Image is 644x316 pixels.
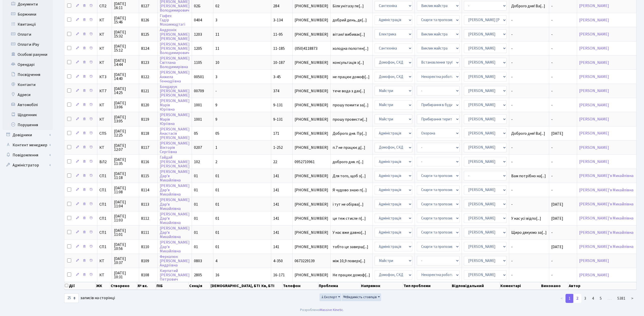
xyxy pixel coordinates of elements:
a: ГіафехГадірМохаммадтагі [160,13,185,27]
span: КТ [99,32,109,36]
span: п.7 не працює д[...] [333,145,365,150]
span: 8121 [141,88,149,94]
span: 141 [273,187,279,193]
label: записів на сторінці [64,293,115,303]
span: 22 [273,159,277,165]
span: 3 [215,17,217,23]
span: - [511,75,547,79]
span: [PHONE_NUMBER] [295,273,328,277]
span: не працює домоф[...] [333,74,370,80]
span: - [511,18,547,22]
span: 8127 [141,3,149,9]
span: - [551,258,553,264]
span: це теж стисле п[...] [333,216,366,221]
span: 8112 [141,216,149,221]
a: [PERSON_NAME] [579,116,609,122]
span: [DATE] 11:01 [114,229,137,237]
span: Видимість стовпців [343,295,377,300]
span: [DATE] 14:25 [114,87,137,95]
span: 171 [273,131,279,136]
span: 01 [215,173,219,179]
span: [DATE] 11:04 [114,200,137,208]
span: ВЛ2 [99,160,109,164]
span: 141 [273,244,279,250]
span: 9 [215,102,217,108]
span: - [511,89,547,93]
span: 8109 [141,258,149,264]
span: - [551,230,553,235]
span: 01 [215,216,219,221]
span: - [511,259,547,263]
span: 0803 [194,258,202,264]
span: [DATE] [551,131,563,136]
span: 8124 [141,46,149,51]
span: - [511,103,547,107]
span: 0952710961 [295,160,328,164]
span: СП1 [99,216,109,220]
span: 9-131 [273,117,283,122]
span: 1-252 [273,145,283,150]
span: [DATE] 11:35 [114,158,137,166]
a: 5381 [614,294,628,303]
span: 8120 [141,102,149,108]
span: Щиро дякуємо за[...] [511,230,547,235]
span: 8118 [141,131,149,136]
th: Телефон [283,282,318,290]
a: [PERSON_NAME]АнжелаГеннадіївна [160,70,190,84]
th: Секція [189,282,210,290]
span: 01 [215,187,219,193]
span: КТ [99,47,109,51]
span: [DATE] 15:32 [114,30,137,38]
span: 0404 [194,17,202,23]
span: 8117 [141,145,149,150]
span: 05 [215,131,219,136]
span: 01 [194,173,198,179]
span: 2 [215,159,217,165]
span: 10 [215,60,219,65]
span: 8113 [141,202,149,207]
span: [DATE] 10:37 [114,257,137,265]
span: [PHONE_NUMBER] [295,18,328,22]
span: 0207 [194,145,202,150]
span: тече вода з дах[...] [333,88,365,94]
span: 284 [273,3,279,9]
span: доброго дня. п[...] [333,159,364,165]
span: [PHONE_NUMBER] [295,117,328,121]
span: [DATE] [551,216,563,221]
th: Тип проблеми [403,282,451,290]
span: Доброго дня! Ва[...] [511,3,545,9]
span: холодна полотен[...] [333,46,369,51]
span: Вам потрібно на[...] [511,173,546,179]
span: - [551,3,553,9]
span: - [551,32,553,37]
span: [DATE] 14:40 [114,73,137,81]
span: 3 [215,74,217,80]
th: Виконано [541,282,568,290]
span: 01 [215,244,219,250]
a: [PERSON_NAME]МаріяЮріївна [160,112,190,126]
th: Напрямок [360,282,403,290]
a: [PERSON_NAME]Дар’яМихайлівна [160,183,190,197]
a: Квитанції [3,19,53,29]
a: Довідники [3,130,53,140]
a: [PERSON_NAME] [579,17,609,23]
th: Коментарі [500,282,541,290]
a: 2 [573,294,581,303]
a: Феркалюк[PERSON_NAME]Андріївна [160,254,190,268]
span: СП1 [99,188,109,192]
span: СП1 [99,174,109,178]
span: [PHONE_NUMBER] [295,4,328,8]
th: [DEMOGRAPHIC_DATA], БТІ [210,282,261,290]
a: Оплати iPay [3,39,53,50]
span: КТ3 [99,75,109,79]
span: СП2 [99,4,109,8]
span: - [511,202,547,206]
a: Адреси [3,90,53,100]
span: [PHONE_NUMBER] [295,216,328,220]
span: вітаю! вибиває[...] [333,32,365,37]
button: Видимість стовпців [342,293,381,301]
span: СП1 [99,245,109,249]
a: 1 [566,294,574,303]
span: [DATE] 15:12 [114,44,137,52]
span: - [511,160,547,164]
